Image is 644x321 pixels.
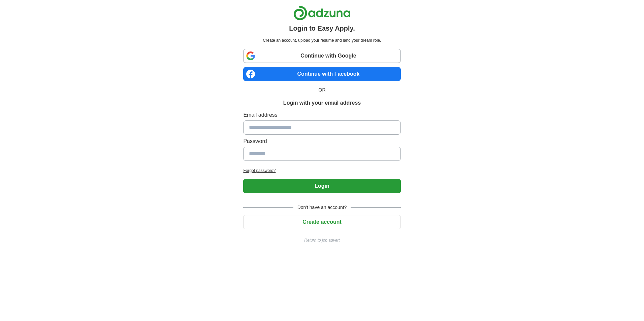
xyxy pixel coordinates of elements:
[283,99,361,107] h1: Login with your email address
[243,168,400,174] a: Forgot password?
[243,215,400,229] button: Create account
[243,219,400,225] a: Create account
[245,37,399,43] p: Create an account, upload your resume and land your dream role.
[315,86,330,94] span: OR
[243,137,400,145] label: Password
[243,179,400,193] button: Login
[243,111,400,119] label: Email address
[243,49,400,63] a: Continue with Google
[289,23,355,33] h1: Login to Easy Apply.
[243,67,400,81] a: Continue with Facebook
[293,204,351,211] span: Don't have an account?
[243,237,400,243] a: Return to job advert
[293,5,351,21] img: Adzuna logo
